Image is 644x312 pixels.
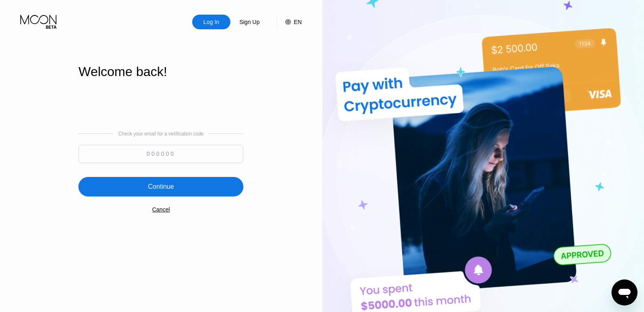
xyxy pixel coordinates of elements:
[294,19,301,25] div: EN
[152,206,170,213] div: Cancel
[230,15,269,29] div: Sign Up
[148,183,174,191] div: Continue
[203,18,220,26] div: Log In
[277,15,301,29] div: EN
[78,177,243,196] div: Continue
[192,15,230,29] div: Log In
[239,18,260,26] div: Sign Up
[78,64,243,79] div: Welcome back!
[118,131,204,137] div: Check your email for a verification code
[78,145,243,163] input: 000000
[611,279,637,305] iframe: Button to launch messaging window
